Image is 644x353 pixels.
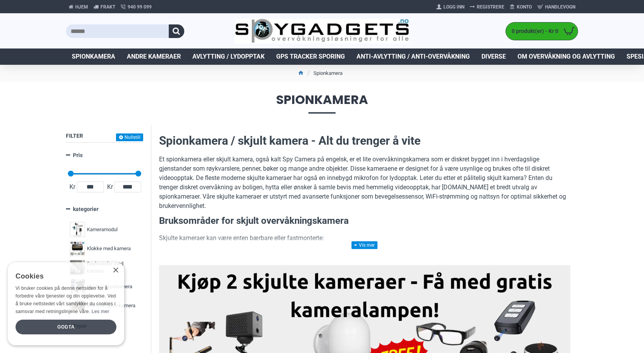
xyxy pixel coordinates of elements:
[175,247,245,255] strong: Bærbare spionkameraer:
[545,3,575,10] span: Handlevogn
[16,286,116,314] span: Vi bruker cookies på denne nettsiden for å forbedre våre tjenester og din opplevelse. Ved å bruke...
[512,48,621,65] a: Om overvåkning og avlytting
[70,241,85,256] img: Klokke med kamera
[116,133,143,141] button: Nullstill
[16,320,116,334] div: Godta
[477,3,504,10] span: Registrere
[72,52,115,61] span: Spionkamera
[159,234,570,243] p: Skjulte kameraer kan være enten bærbare eller fastmonterte:
[506,22,578,40] a: 0 produkt(er) - Kr 0
[276,52,345,61] span: GPS Tracker Sporing
[16,268,111,285] div: Cookies
[506,27,560,35] span: 0 produkt(er) - Kr 0
[127,52,181,61] span: Andre kameraer
[357,52,470,61] span: Anti-avlytting / Anti-overvåkning
[68,182,77,192] span: Kr
[70,260,85,275] img: Røykvarsler med kamera
[87,226,118,234] span: Kameramodul
[192,52,265,61] span: Avlytting / Lydopptak
[159,155,570,211] p: Et spionkamera eller skjult kamera, også kalt Spy Camera på engelsk, er et lite overvåkningskamer...
[175,247,570,265] li: Disse kan tas med overalt og brukes til skjult filming i situasjoner der diskresjon er nødvendig ...
[100,3,115,10] span: Frakt
[113,268,118,273] div: Close
[66,133,83,139] span: Filter
[270,48,351,65] a: GPS Tracker Sporing
[66,48,121,65] a: Spionkamera
[187,48,270,65] a: Avlytting / Lydopptak
[66,93,578,113] span: Spionkamera
[87,260,137,275] span: Røykvarsler med kamera
[121,48,187,65] a: Andre kameraer
[70,222,85,237] img: Kameramodul
[75,3,88,10] span: Hjem
[159,215,570,228] h3: Bruksområder for skjult overvåkningskamera
[106,182,114,192] span: Kr
[507,1,535,13] a: Konto
[467,1,507,13] a: Registrere
[235,19,409,44] img: SpyGadgets.no
[476,48,512,65] a: Diverse
[87,245,131,253] span: Klokke med kamera
[535,1,578,13] a: Handlevogn
[518,52,615,61] span: Om overvåkning og avlytting
[66,202,143,216] a: kategorier
[443,3,464,10] span: Logg Inn
[66,149,143,162] a: Pris
[481,52,506,61] span: Diverse
[434,1,467,13] a: Logg Inn
[517,3,532,10] span: Konto
[351,48,476,65] a: Anti-avlytting / Anti-overvåkning
[159,133,570,149] h2: Spionkamera / skjult kamera - Alt du trenger å vite
[92,309,109,314] a: Les mer, opens a new window
[128,3,152,10] span: 940 99 099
